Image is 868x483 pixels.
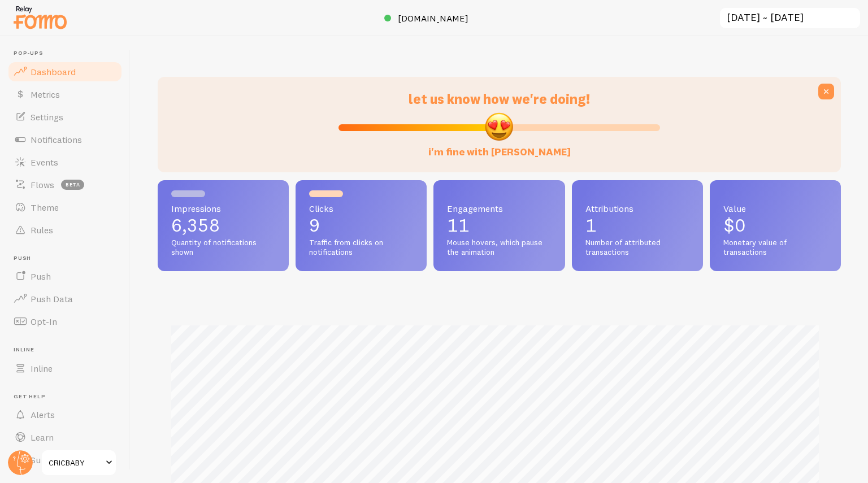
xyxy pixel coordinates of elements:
[49,456,102,469] span: CRICBABY
[447,238,551,258] span: Mouse hovers, which pause the animation
[31,224,53,236] span: Rules
[309,204,413,213] span: Clicks
[31,202,59,213] span: Theme
[585,238,689,258] span: Number of attributed transactions
[7,196,123,219] a: Theme
[14,346,123,354] span: Inline
[31,363,53,374] span: Inline
[7,173,123,196] a: Flows beta
[7,449,123,471] a: Support
[585,216,689,234] p: 1
[7,83,123,106] a: Metrics
[171,216,275,234] p: 6,358
[31,293,73,304] span: Push Data
[723,238,827,258] span: Monetary value of transactions
[171,238,275,258] span: Quantity of notifications shown
[484,111,514,142] img: emoji.png
[723,204,827,213] span: Value
[12,3,68,32] img: fomo-relay-logo-orange.svg
[31,156,58,168] span: Events
[31,179,54,190] span: Flows
[41,449,117,476] a: CRICBABY
[31,316,57,327] span: Opt-In
[31,271,51,282] span: Push
[7,151,123,173] a: Events
[7,288,123,310] a: Push Data
[14,255,123,262] span: Push
[171,204,275,213] span: Impressions
[428,134,571,159] label: i'm fine with [PERSON_NAME]
[7,106,123,128] a: Settings
[447,216,551,234] p: 11
[309,216,413,234] p: 9
[309,238,413,258] span: Traffic from clicks on notifications
[14,393,123,401] span: Get Help
[14,50,123,57] span: Pop-ups
[7,219,123,241] a: Rules
[447,204,551,213] span: Engagements
[585,204,689,213] span: Attributions
[723,214,746,236] span: $0
[7,310,123,333] a: Opt-In
[7,426,123,449] a: Learn
[7,265,123,288] a: Push
[61,180,84,190] span: beta
[409,90,590,107] span: let us know how we're doing!
[31,111,63,123] span: Settings
[7,403,123,426] a: Alerts
[31,134,82,145] span: Notifications
[31,66,76,77] span: Dashboard
[31,409,55,420] span: Alerts
[31,432,54,443] span: Learn
[31,89,60,100] span: Metrics
[7,60,123,83] a: Dashboard
[7,357,123,380] a: Inline
[7,128,123,151] a: Notifications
